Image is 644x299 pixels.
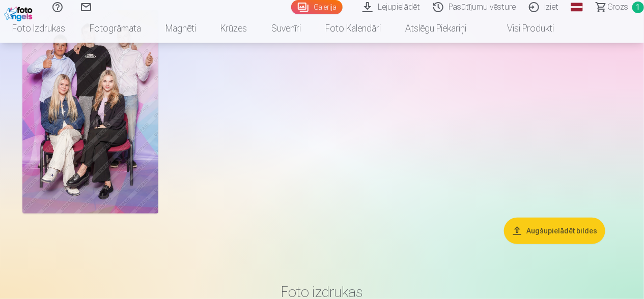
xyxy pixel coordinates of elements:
a: Fotogrāmata [77,14,153,43]
span: Grozs [607,1,628,13]
a: Visi produkti [479,14,566,43]
a: Foto kalendāri [313,14,393,43]
a: Atslēgu piekariņi [393,14,479,43]
a: Suvenīri [259,14,313,43]
button: Augšupielādēt bildes [504,218,605,244]
a: Magnēti [153,14,208,43]
a: Krūzes [208,14,259,43]
img: /fa1 [4,4,35,21]
span: 1 [632,2,644,13]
